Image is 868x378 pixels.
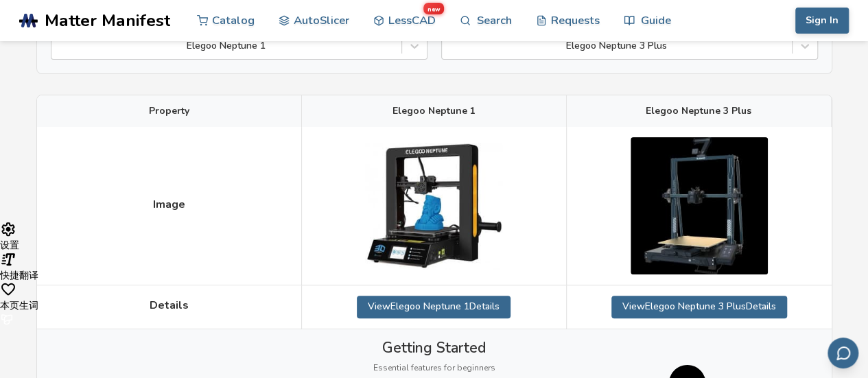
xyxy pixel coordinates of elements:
span: Image [153,198,185,211]
input: Elegoo Neptune 3 Plus [449,40,451,51]
img: Elegoo Neptune 1 [365,143,502,269]
span: new [423,3,443,14]
input: Elegoo Neptune 1 [58,40,61,51]
span: Property [149,106,189,117]
span: Matter Manifest [45,11,170,30]
button: Send feedback via email [828,338,858,368]
button: Sign In [795,8,849,34]
span: Elegoo Neptune 1 [392,106,476,117]
img: Elegoo Neptune 3 Plus [631,137,768,274]
span: Elegoo Neptune 3 Plus [646,106,751,117]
